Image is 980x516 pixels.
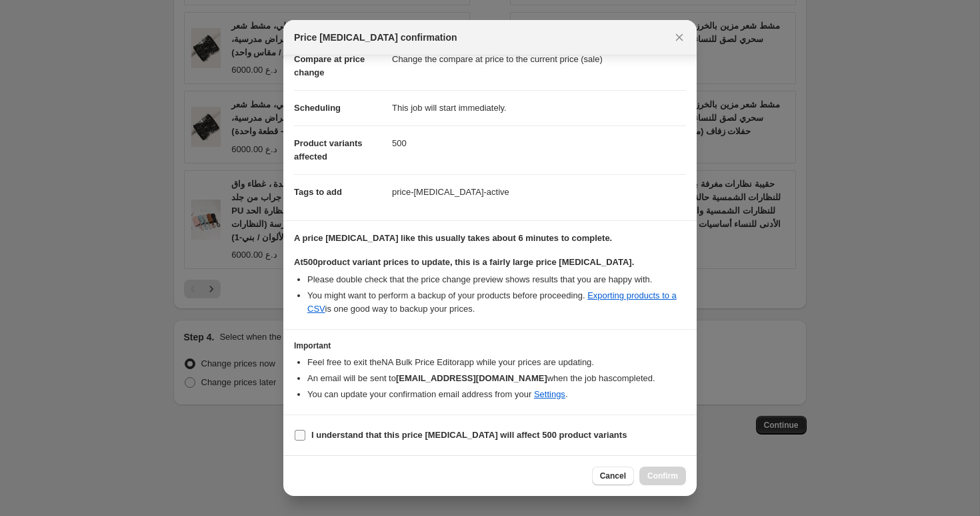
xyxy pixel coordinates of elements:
[592,467,634,485] button: Cancel
[392,125,686,161] dd: 500
[294,187,342,197] span: Tags to add
[392,41,686,77] dd: Change the compare at price to the current price (sale)
[294,103,341,113] span: Scheduling
[670,28,689,47] button: Close
[396,373,547,383] b: [EMAIL_ADDRESS][DOMAIN_NAME]
[294,31,457,44] span: Price [MEDICAL_DATA] confirmation
[294,138,363,162] span: Product variants affected
[307,290,677,314] a: Exporting products to a CSV
[392,174,686,210] dd: price-[MEDICAL_DATA]-active
[307,289,686,316] li: You might want to perform a backup of your products before proceeding. is one good way to backup ...
[600,471,626,481] span: Cancel
[294,257,634,267] b: At 500 product variant prices to update, this is a fairly large price [MEDICAL_DATA].
[307,372,686,385] li: An email will be sent to when the job has completed .
[307,356,686,369] li: Feel free to exit the NA Bulk Price Editor app while your prices are updating.
[311,430,627,440] b: I understand that this price [MEDICAL_DATA] will affect 500 product variants
[534,389,565,399] a: Settings
[392,90,686,125] dd: This job will start immediately.
[294,233,612,243] b: A price [MEDICAL_DATA] like this usually takes about 6 minutes to complete.
[307,273,686,286] li: Please double check that the price change preview shows results that you are happy with.
[294,340,686,351] h3: Important
[307,388,686,401] li: You can update your confirmation email address from your .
